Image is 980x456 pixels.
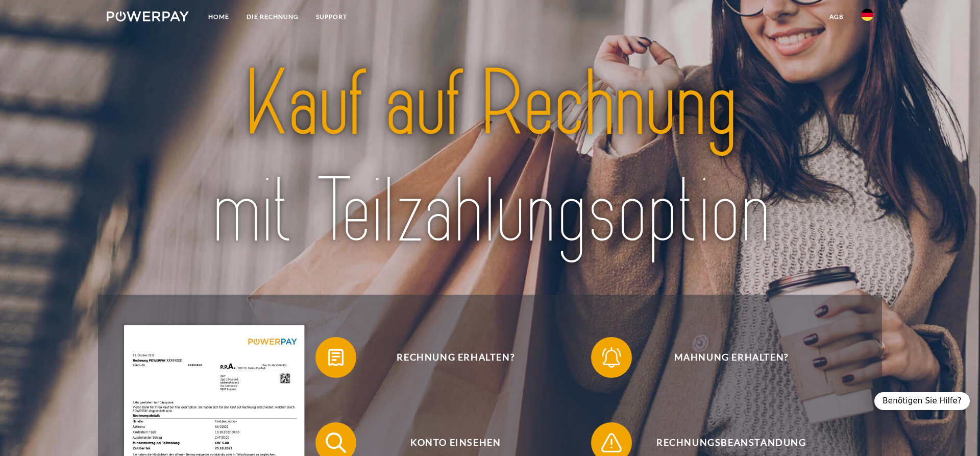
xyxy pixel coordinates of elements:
img: qb_bell.svg [599,345,624,370]
button: Mahnung erhalten? [591,337,856,378]
img: qb_warning.svg [599,430,624,455]
a: DIE RECHNUNG [238,8,307,26]
a: Home [200,8,238,26]
button: Rechnung erhalten? [315,337,581,378]
span: Mahnung erhalten? [606,337,856,378]
a: agb [821,8,852,26]
img: title-powerpay_de.svg [144,45,836,271]
img: qb_search.svg [323,430,349,455]
img: logo-powerpay-white.svg [107,11,189,21]
img: de [861,9,873,21]
a: SUPPORT [307,8,356,26]
div: Benötigen Sie Hilfe? [874,392,970,410]
span: Rechnung erhalten? [331,337,581,378]
img: qb_bill.svg [323,345,349,370]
